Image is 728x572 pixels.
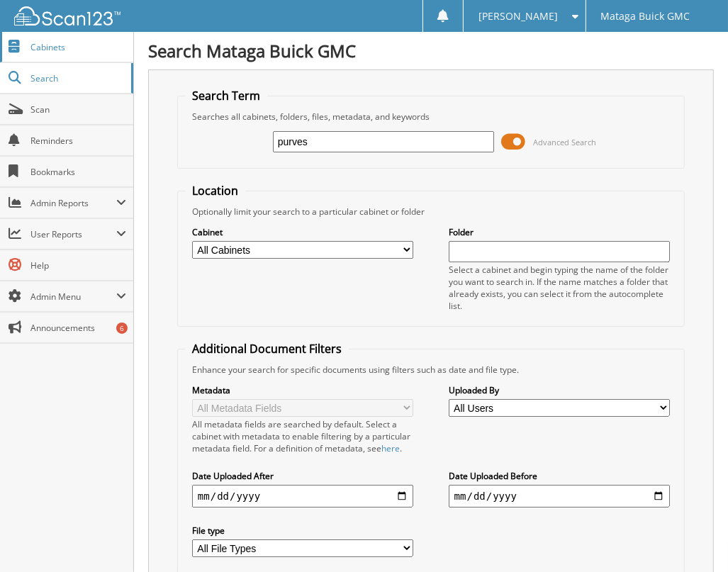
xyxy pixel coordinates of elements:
input: end [449,485,670,507]
h1: Search Mataga Buick GMC [148,39,714,62]
span: Reminders [30,135,126,147]
a: here [381,442,400,454]
span: Help [30,259,126,271]
label: Date Uploaded After [192,470,413,482]
label: Metadata [192,384,413,396]
img: scan123-logo-white.svg [14,6,121,26]
span: Cabinets [30,41,126,53]
span: Mataga Buick GMC [600,12,690,21]
span: Bookmarks [30,166,126,178]
label: Uploaded By [449,384,670,396]
div: 6 [116,323,128,334]
div: Enhance your search for specific documents using filters such as date and file type. [185,364,677,376]
label: File type [192,525,413,537]
legend: Additional Document Filters [185,341,349,357]
span: [PERSON_NAME] [478,12,558,21]
input: start [192,485,413,507]
legend: Search Term [185,88,267,103]
label: Cabinet [192,226,413,238]
span: Admin Menu [30,291,116,303]
div: All metadata fields are searched by default. Select a cabinet with metadata to enable filtering b... [192,418,413,454]
span: Search [30,72,124,84]
label: Date Uploaded Before [449,470,670,482]
span: User Reports [30,228,116,240]
span: Scan [30,103,126,116]
span: Announcements [30,322,126,334]
div: Optionally limit your search to a particular cabinet or folder [185,206,677,218]
legend: Location [185,183,245,198]
div: Searches all cabinets, folders, files, metadata, and keywords [185,111,677,123]
iframe: Chat Widget [657,504,728,572]
span: Admin Reports [30,197,116,209]
span: Advanced Search [533,137,596,147]
div: Select a cabinet and begin typing the name of the folder you want to search in. If the name match... [449,264,670,312]
label: Folder [449,226,670,238]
